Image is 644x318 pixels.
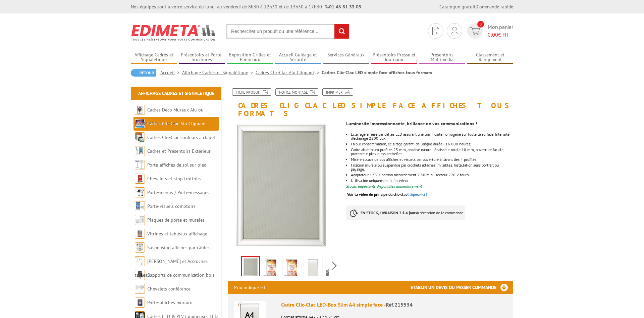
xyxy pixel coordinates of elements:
a: Voir la vidéo du principe du clic-clacCliquez-ici ! [347,192,427,197]
img: devis rapide [470,27,480,35]
a: Cadres Clic-Clac Alu Clippant [256,70,322,76]
a: Notice Montage [275,88,318,96]
a: Porte-affiches muraux [147,300,192,306]
img: Porte-menus / Porte-messages [135,187,145,197]
a: Affichage Cadres et Signalétique [182,70,256,76]
a: Chevalets et stop trottoirs [147,176,201,182]
span: Voir la vidéo du principe du clic-clac [347,192,407,197]
span: 0 [477,21,484,28]
span: Next [331,260,338,271]
img: Porte-visuels comptoirs [135,201,145,211]
img: Suspension affiches par câbles [135,242,145,253]
input: rechercher [334,24,349,39]
img: affichage_lumineux_215534_17.jpg [326,258,342,278]
a: Accueil Guidage et Sécurité [275,52,321,63]
a: Cadres et Présentoirs Extérieur [147,148,211,154]
li: Faible consommation, éclairage garanti de longue durée ( 16 000 heures). [351,142,513,146]
img: affichage_lumineux_215534_image_anime.gif [242,257,259,278]
h1: Cadres Clic-Clac LED simple face affiches tous formats [223,88,518,118]
strong: EN STOCK, LIVRAISON 3 à 4 jours [361,210,417,215]
a: Vitrines et tableaux affichage [147,231,207,237]
a: Services Généraux [323,52,369,63]
span: 0,00 [488,31,498,38]
img: devis rapide [451,27,458,35]
img: Vitrines et tableaux affichage [135,229,145,239]
a: Présentoirs et Porte-brochures [179,52,225,63]
h3: Etablir un devis ou passer commande [411,281,513,294]
img: Edimeta [131,20,216,45]
a: Porte-visuels comptoirs [147,203,196,209]
a: devis rapide 0 Mon panier 0,00€ HT [466,23,513,39]
img: affichage_lumineux_215534_image_anime.gif [228,121,334,254]
a: Cadres Clic-Clac Alu Clippant [147,121,206,127]
a: Affichage Cadres et Signalétique [131,52,177,63]
span: Mon panier [488,23,513,39]
div: Cadre Clic-Clac LED-Box Slim A4 simple face - [281,301,507,309]
a: Affichage Cadres et Signalétique [138,90,214,96]
a: Classement et Rangement [467,52,513,63]
p: Prix indiqué HT [234,281,266,294]
a: Catalogue gratuit [439,4,476,10]
div: Adaptateur 12 V + cordon raccordement 2,50 m au secteur 220 V fourni. [351,173,513,177]
div: | [439,3,513,10]
img: Porte-affiches muraux [135,298,145,308]
img: Chevalets et stop trottoirs [135,174,145,184]
li: Cadres Clic-Clac LED simple face affiches tous formats [322,69,432,76]
a: Exposition Grilles et Panneaux [227,52,273,63]
a: Supports de communication bois [147,272,215,278]
span: Réf.215534 [386,301,413,308]
img: Cadres et Présentoirs Extérieur [135,146,145,156]
a: Retour [131,69,156,77]
font: Stocks importants disponibles immédiatement [346,184,422,189]
li: Utilisation uniquement à l’intérieur. [351,179,513,183]
img: affichage_lumineux_215534_1.gif [263,258,279,278]
input: Rechercher un produit ou une référence... [226,24,349,39]
img: Plaques de porte et murales [135,215,145,225]
strong: 01 46 81 33 03 [325,4,361,10]
a: Accueil [160,70,182,76]
div: Nos équipes sont à votre service du lundi au vendredi de 8h30 à 12h30 et de 13h30 à 17h30 [131,3,361,10]
div: Cadre aluminium profilés 25 mm, anodisé naturel, épaisseur totale 18 mm, ouverture faciale, prote... [351,148,513,156]
img: Cadres Deco Muraux Alu ou Bois [135,105,145,115]
a: Cadres Deco Muraux Alu ou [GEOGRAPHIC_DATA] [135,107,204,127]
img: affichage_lumineux_215534_15.jpg [305,258,321,278]
a: Porte-affiches de sol sur pied [147,162,206,168]
li: Mise en place de vos affiches et visuels par ouverture à l’avant des 4 profilés. [351,157,513,162]
a: Chevalets conférence [147,286,191,292]
a: Présentoirs Presse et Journaux [371,52,417,63]
a: Imprimer [322,88,353,96]
a: Commande rapide [477,4,513,10]
a: Fiche produit [232,88,271,96]
img: devis rapide [432,27,439,35]
a: Porte-menus / Porte-messages [147,189,209,195]
img: affichage_lumineux_215534_1.jpg [284,258,300,278]
div: Eclairage arrière par dalles LED assurant une luminosité homogène sur toute la surface. Intensité... [351,132,513,140]
p: à réception de la commande [346,206,465,220]
img: Porte-affiches de sol sur pied [135,160,145,170]
a: Plaques de porte et murales [147,217,205,223]
strong: Luminosité impressionnante, brillance de vos communications ! [346,121,477,127]
img: Cadres Clic-Clac couleurs à clapet [135,132,145,142]
a: Présentoirs Multimédia [419,52,465,63]
li: Fixation murale ou suspendue par crochets attaches invisibles. Installation sens portrait ou pays... [351,163,513,171]
img: Cimaises et Accroches tableaux [135,256,145,266]
span: € HT [488,31,513,39]
a: Cadres Clic-Clac couleurs à clapet [147,134,215,140]
a: Suspension affiches par câbles [147,244,210,251]
img: Chevalets conférence [135,284,145,294]
a: [PERSON_NAME] et Accroches tableaux [135,258,208,278]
